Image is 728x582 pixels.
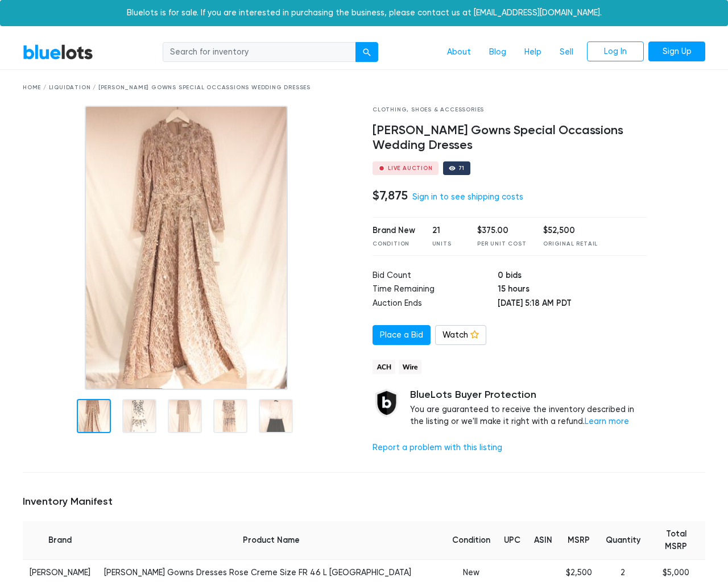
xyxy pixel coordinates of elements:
[23,44,93,60] a: BlueLots
[373,443,502,452] a: Report a problem with this listing
[477,240,526,248] div: Per Unit Cost
[435,325,486,346] a: Watch
[97,521,445,560] th: Product Name
[498,297,647,311] td: [DATE] 5:18 AM PDT
[373,240,415,248] div: Condition
[559,521,599,560] th: MSRP
[515,41,551,63] a: Help
[373,123,647,153] h4: [PERSON_NAME] Gowns Special Occassions Wedding Dresses
[585,417,629,426] a: Learn more
[373,188,408,203] h4: $7,875
[410,389,647,428] div: You are guaranteed to receive the inventory described in the listing or we'll make it right with ...
[497,521,527,560] th: UPC
[498,269,647,284] td: 0 bids
[543,240,598,248] div: Original Retail
[587,41,644,62] a: Log In
[85,106,288,390] img: cfdd162f-1ed5-443b-ae13-eb9a8b1c1563-1733340849.jpg
[647,521,705,560] th: Total MSRP
[23,521,97,560] th: Brand
[373,325,431,346] a: Place a Bid
[480,41,515,63] a: Blog
[163,42,356,63] input: Search for inventory
[373,225,415,237] div: Brand New
[527,521,559,560] th: ASIN
[373,297,498,311] td: Auction Ends
[458,165,465,171] div: 71
[432,225,461,237] div: 21
[648,41,705,62] a: Sign Up
[399,360,421,374] img: wire-908396882fe19aaaffefbd8e17b12f2f29708bd78693273c0e28e3a24408487f.png
[445,521,497,560] th: Condition
[438,41,480,63] a: About
[543,225,598,237] div: $52,500
[432,240,461,248] div: Units
[373,106,647,114] div: Clothing, Shoes & Accessories
[373,283,498,297] td: Time Remaining
[373,269,498,284] td: Bid Count
[23,496,705,508] h5: Inventory Manifest
[388,165,433,171] div: Live Auction
[477,225,526,237] div: $375.00
[373,389,401,417] img: buyer_protection_shield-3b65640a83011c7d3ede35a8e5a80bfdfaa6a97447f0071c1475b91a4b0b3d01.png
[599,521,647,560] th: Quantity
[373,360,395,374] img: ach-b7992fed28a4f97f893c574229be66187b9afb3f1a8d16a4691d3d3140a8ab00.png
[412,192,523,202] a: Sign in to see shipping costs
[23,84,705,92] div: Home / Liquidation / [PERSON_NAME] Gowns Special Occassions Wedding Dresses
[410,389,647,401] h5: BlueLots Buyer Protection
[551,41,582,63] a: Sell
[498,283,647,297] td: 15 hours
